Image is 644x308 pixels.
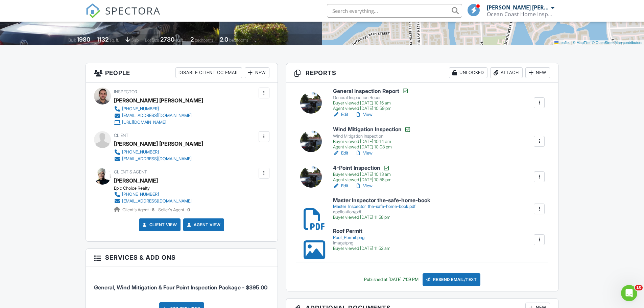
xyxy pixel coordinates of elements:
span: Client's Agent - [122,207,156,212]
a: Edit [333,111,348,118]
a: 4-Point Inspection Buyer viewed [DATE] 10:13 am Agent viewed [DATE] 10:58 pm [333,165,391,183]
h3: Services & Add ons [86,249,278,266]
div: [PERSON_NAME] [PERSON_NAME] [114,139,203,149]
h6: General Inspection Report [333,88,409,94]
div: 2 [190,36,194,43]
a: SPECTORA [86,9,161,23]
a: [EMAIL_ADDRESS][DOMAIN_NAME] [114,156,198,162]
a: [URL][DOMAIN_NAME] [114,119,198,126]
span: bathrooms [229,38,248,43]
strong: 6 [152,207,154,212]
div: Attach [490,67,523,78]
div: Published at [DATE] 7:59 PM [364,277,419,282]
span: Seller's Agent - [158,207,190,212]
div: [PHONE_NUMBER] [122,192,159,197]
span: Lot Size [145,38,159,43]
a: Agent View [186,221,220,228]
a: © MapTiler [573,41,591,45]
strong: 0 [187,207,190,212]
div: Master_Inspector_the-safe-home-book.pdf [333,204,430,209]
span: slab [131,38,139,43]
div: New [245,67,269,78]
a: Client View [141,221,177,228]
div: image/png [333,240,390,246]
span: General, Wind Mitigation & Four Point Inspection Package - $395.00 [94,284,267,291]
a: Edit [333,150,348,157]
span: Built [68,38,76,43]
h3: People [86,63,278,82]
span: Client's Agent [114,169,147,174]
span: 10 [635,285,643,290]
h6: Wind Mitigation Inspection [333,126,411,133]
div: Buyer viewed [DATE] 11:58 pm [333,215,430,220]
span: sq. ft. [110,38,119,43]
a: [EMAIL_ADDRESS][DOMAIN_NAME] [114,112,198,119]
a: View [355,111,373,118]
div: Wind Mitigation Inspection [333,134,411,139]
div: [PERSON_NAME] [PERSON_NAME] [487,4,549,11]
div: 2730 [160,36,174,43]
h6: 4-Point Inspection [333,165,391,171]
div: [EMAIL_ADDRESS][DOMAIN_NAME] [122,113,192,118]
a: View [355,183,373,189]
span: Inspector [114,89,137,94]
a: Leaflet [554,41,570,45]
div: [EMAIL_ADDRESS][DOMAIN_NAME] [122,198,192,204]
a: [EMAIL_ADDRESS][DOMAIN_NAME] [114,198,192,205]
div: New [525,67,550,78]
div: General Inspection Report [333,95,409,100]
div: Agent viewed [DATE] 10:59 pm [333,106,409,111]
div: 1132 [97,36,109,43]
h6: Master Inspector the-safe-home-book [333,197,430,204]
div: 2.0 [220,36,228,43]
a: Roof Permit Roof_Permit.png image/png Buyer viewed [DATE] 11:52 am [333,228,390,251]
div: Agent viewed [DATE] 10:03 pm [333,144,411,150]
h6: Roof Permit [333,228,390,234]
div: Epic Choice Realty [114,186,197,191]
span: | [571,41,572,45]
a: © OpenStreetMap contributors [592,41,642,45]
div: [EMAIL_ADDRESS][DOMAIN_NAME] [122,156,192,162]
div: Unlocked [449,67,487,78]
span: sq.ft. [175,38,184,43]
iframe: Intercom live chat [621,285,637,301]
span: SPECTORA [105,3,161,18]
div: Buyer viewed [DATE] 10:15 am [333,100,409,106]
div: [PHONE_NUMBER] [122,106,159,112]
a: General Inspection Report General Inspection Report Buyer viewed [DATE] 10:15 am Agent viewed [DA... [333,88,409,111]
h3: Reports [286,63,558,82]
img: The Best Home Inspection Software - Spectora [86,3,100,18]
div: Buyer viewed [DATE] 11:52 am [333,246,390,251]
span: bedrooms [195,38,213,43]
a: Master Inspector the-safe-home-book Master_Inspector_the-safe-home-book.pdf application/pdf Buyer... [333,197,430,220]
span: Client [114,133,128,138]
div: [PHONE_NUMBER] [122,149,159,155]
a: View [355,150,373,157]
div: Roof_Permit.png [333,235,390,240]
input: Search everything... [327,4,462,18]
a: Wind Mitigation Inspection Wind Mitigation Inspection Buyer viewed [DATE] 10:14 am Agent viewed [... [333,126,411,150]
div: Disable Client CC Email [175,67,242,78]
a: [PHONE_NUMBER] [114,105,198,112]
div: Resend Email/Text [423,273,481,286]
div: Agent viewed [DATE] 10:58 pm [333,177,391,183]
div: Buyer viewed [DATE] 10:14 am [333,139,411,144]
a: [PERSON_NAME] [114,175,158,186]
li: Service: General, Wind Mitigation & Four Point Inspection Package [94,271,269,297]
a: [PHONE_NUMBER] [114,191,192,198]
div: 1980 [77,36,90,43]
div: Ocean Coast Home Inspections [487,11,554,18]
div: [URL][DOMAIN_NAME] [122,120,166,125]
div: Buyer viewed [DATE] 10:13 am [333,172,391,177]
a: [PHONE_NUMBER] [114,149,198,156]
div: application/pdf [333,209,430,215]
a: Edit [333,183,348,189]
div: [PERSON_NAME] [PERSON_NAME] [114,95,203,105]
